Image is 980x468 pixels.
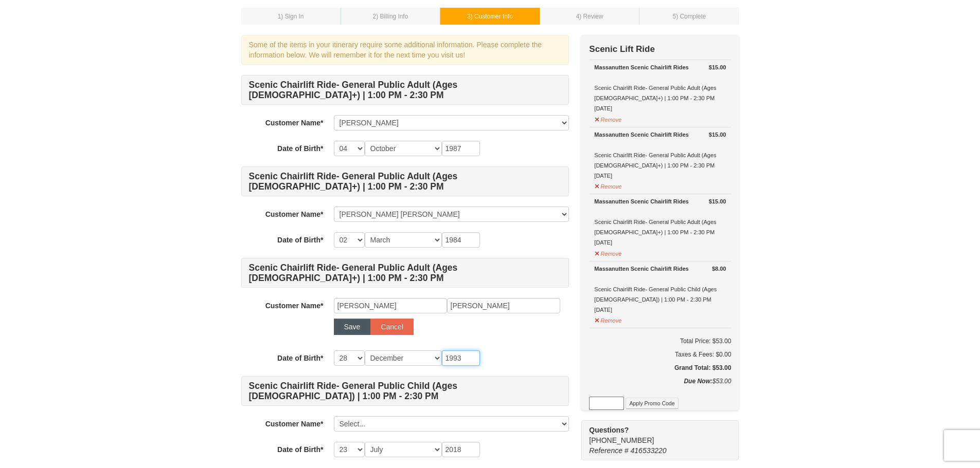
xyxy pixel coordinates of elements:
h6: Total Price: $53.00 [589,336,731,346]
strong: $8.00 [712,264,726,274]
span: Reference # [589,446,628,455]
div: Massanutten Scenic Chairlift Rides [594,196,726,207]
strong: Customer Name* [265,420,324,428]
span: 416533220 [631,446,667,455]
button: Remove [594,313,622,326]
button: Remove [594,179,622,192]
strong: Date of Birth* [277,354,323,362]
input: YYYY [442,350,480,366]
input: YYYY [442,442,480,457]
strong: Date of Birth* [277,445,323,454]
h4: Scenic Chairlift Ride- General Public Adult (Ages [DEMOGRAPHIC_DATA]+) | 1:00 PM - 2:30 PM [241,258,569,288]
div: Massanutten Scenic Chairlift Rides [594,264,726,274]
input: Last Name [447,298,560,313]
button: Remove [594,246,622,259]
div: Scenic Chairlift Ride- General Public Child (Ages [DEMOGRAPHIC_DATA]) | 1:00 PM - 2:30 PM [DATE] [594,264,726,315]
div: Scenic Chairlift Ride- General Public Adult (Ages [DEMOGRAPHIC_DATA]+) | 1:00 PM - 2:30 PM [DATE] [594,62,726,114]
span: ) Sign In [281,13,304,20]
span: [PHONE_NUMBER] [589,425,720,444]
small: 2 [373,13,408,20]
h4: Scenic Chairlift Ride- General Public Adult (Ages [DEMOGRAPHIC_DATA]+) | 1:00 PM - 2:30 PM [241,166,569,196]
strong: Customer Name* [265,302,324,310]
div: $53.00 [589,376,731,397]
strong: Date of Birth* [277,144,323,153]
small: 3 [467,13,513,20]
strong: Customer Name* [265,119,324,127]
h5: Grand Total: $53.00 [589,363,731,373]
button: Cancel [370,319,414,335]
strong: Due Now: [684,378,712,385]
button: Save [334,319,371,335]
strong: Scenic Lift Ride [589,44,655,54]
strong: Questions? [589,426,629,434]
small: 1 [278,13,304,20]
strong: $15.00 [709,129,726,140]
h4: Scenic Chairlift Ride- General Public Child (Ages [DEMOGRAPHIC_DATA]) | 1:00 PM - 2:30 PM [241,376,569,406]
button: Apply Promo Code [626,398,678,409]
input: YYYY [442,141,480,156]
div: Massanutten Scenic Chairlift Rides [594,62,726,72]
input: YYYY [442,232,480,248]
small: 5 [673,13,706,20]
strong: $15.00 [709,196,726,207]
span: ) Complete [676,13,706,20]
div: Scenic Chairlift Ride- General Public Adult (Ages [DEMOGRAPHIC_DATA]+) | 1:00 PM - 2:30 PM [DATE] [594,196,726,248]
button: Remove [594,112,622,125]
span: ) Review [579,13,603,20]
strong: Date of Birth* [277,236,323,244]
div: Some of the items in your itinerary require some additional information. Please complete the info... [241,35,569,65]
div: Taxes & Fees: $0.00 [589,349,731,360]
input: First Name [334,298,447,313]
strong: $15.00 [709,62,726,72]
div: Scenic Chairlift Ride- General Public Adult (Ages [DEMOGRAPHIC_DATA]+) | 1:00 PM - 2:30 PM [DATE] [594,129,726,181]
strong: Customer Name* [265,210,324,218]
span: ) Billing Info [376,13,408,20]
h4: Scenic Chairlift Ride- General Public Adult (Ages [DEMOGRAPHIC_DATA]+) | 1:00 PM - 2:30 PM [241,75,569,105]
span: ) Customer Info [471,13,513,20]
small: 4 [576,13,603,20]
div: Massanutten Scenic Chairlift Rides [594,129,726,140]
